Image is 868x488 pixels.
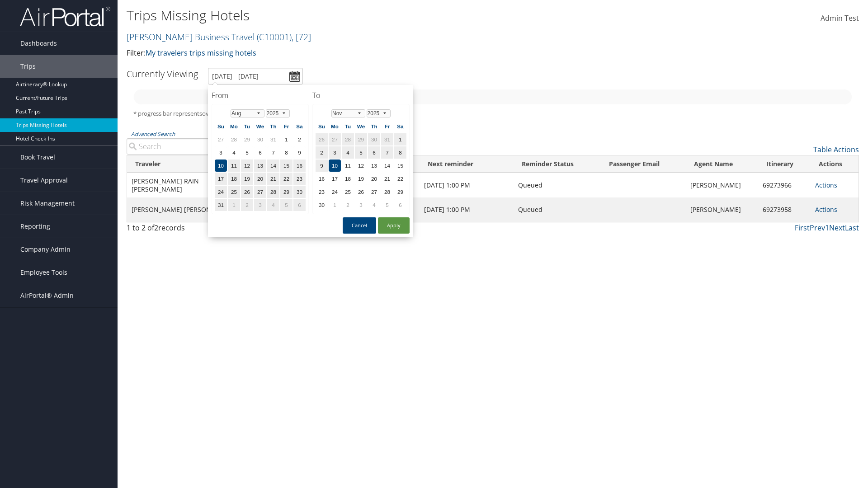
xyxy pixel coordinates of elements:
td: 1 [228,199,240,211]
td: 30 [316,199,328,211]
a: Actions [815,181,837,189]
td: 6 [254,146,266,159]
h5: * progress bar represents overnights covered for the selected time period. [133,109,852,118]
th: Itinerary [758,155,811,173]
span: 2 [154,223,158,233]
th: Next reminder [420,155,514,173]
td: 12 [241,160,253,172]
td: 8 [280,146,292,159]
th: Su [316,120,328,132]
h4: From [212,90,309,100]
td: 1 [394,133,406,145]
td: 7 [381,146,393,159]
td: 25 [342,186,354,198]
span: Admin Test [821,13,859,23]
th: We [254,120,266,132]
td: 2 [316,146,328,159]
td: 15 [280,160,292,172]
td: 26 [241,186,253,198]
td: 23 [316,186,328,198]
td: 7 [267,146,279,159]
td: 24 [329,186,341,198]
a: Next [829,223,845,233]
td: 16 [293,160,306,172]
td: 2 [293,133,306,145]
td: 11 [228,160,240,172]
td: 69273966 [758,173,811,197]
td: 9 [316,160,328,172]
td: 28 [228,133,240,145]
td: 17 [215,173,227,185]
th: Sa [293,120,306,132]
td: 31 [267,133,279,145]
th: Su [215,120,227,132]
td: 16 [316,173,328,185]
a: My travelers trips missing hotels [146,48,256,58]
td: 29 [355,133,367,145]
td: 15 [394,160,406,172]
a: First [795,223,810,233]
th: Traveler: activate to sort column ascending [127,155,243,173]
td: 13 [368,160,380,172]
th: Sa [394,120,406,132]
a: Actions [815,205,837,214]
td: 26 [355,186,367,198]
span: Reporting [20,215,50,238]
td: 3 [355,199,367,211]
td: 4 [267,199,279,211]
td: Queued [514,173,601,197]
td: 27 [329,133,341,145]
td: 14 [267,160,279,172]
span: Risk Management [20,192,75,215]
td: 27 [215,133,227,145]
td: 22 [394,173,406,185]
td: 30 [368,133,380,145]
td: [PERSON_NAME] RAIN [PERSON_NAME] [127,173,243,197]
td: 31 [381,133,393,145]
td: 2 [241,199,253,211]
img: airportal-logo.png [20,6,110,27]
td: 28 [381,186,393,198]
td: 6 [293,199,306,211]
th: Mo [228,120,240,132]
td: 10 [215,160,227,172]
td: 21 [381,173,393,185]
td: 12 [355,160,367,172]
input: Advanced Search [127,138,300,155]
button: Cancel [343,217,376,234]
span: Book Travel [20,146,55,169]
a: Last [845,223,859,233]
td: 3 [254,199,266,211]
td: 26 [316,133,328,145]
span: AirPortal® Admin [20,284,74,307]
td: 14 [381,160,393,172]
th: Fr [381,120,393,132]
td: 5 [381,199,393,211]
th: Tu [241,120,253,132]
td: 19 [355,173,367,185]
th: Agent Name [686,155,758,173]
a: [PERSON_NAME] Business Travel [127,31,311,43]
a: 1 [825,223,829,233]
td: 4 [228,146,240,159]
td: 20 [254,173,266,185]
td: 19 [241,173,253,185]
td: 17 [329,173,341,185]
span: Trips [20,55,36,78]
a: Table Actions [813,145,859,155]
td: 69273958 [758,197,811,222]
th: Actions [811,155,859,173]
th: Mo [329,120,341,132]
th: We [355,120,367,132]
td: 18 [228,173,240,185]
div: 1 to 2 of records [127,222,300,238]
td: 29 [241,133,253,145]
td: 5 [355,146,367,159]
td: 10 [329,160,341,172]
td: 29 [394,186,406,198]
td: [PERSON_NAME] [PERSON_NAME] [127,197,243,222]
td: 3 [329,146,341,159]
td: 25 [228,186,240,198]
td: 9 [293,146,306,159]
td: 13 [254,160,266,172]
